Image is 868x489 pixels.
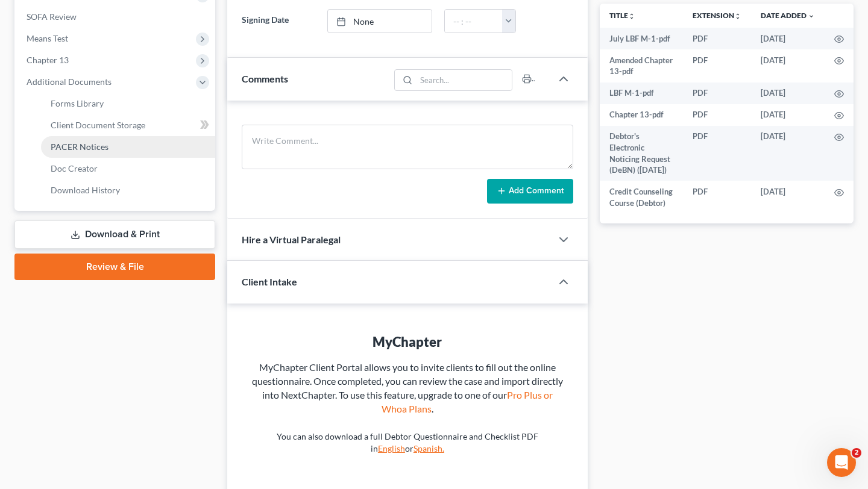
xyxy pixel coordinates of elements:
span: Hire a Virtual Paralegal [242,234,341,245]
input: Search... [416,70,512,90]
i: unfold_more [734,13,741,20]
span: Chapter 13 [27,55,69,65]
td: [DATE] [751,104,825,126]
td: Chapter 13-pdf [600,104,683,126]
td: PDF [683,28,751,49]
a: Download History [41,179,215,201]
a: Forms Library [41,93,215,114]
span: SOFA Review [27,11,77,22]
td: PDF [683,181,751,214]
span: Doc Creator [51,163,98,173]
a: None [328,10,432,33]
span: Comments [242,73,288,84]
p: You can also download a full Debtor Questionnaire and Checklist PDF in or [251,431,564,455]
a: SOFA Review [17,6,215,28]
span: Means Test [27,33,68,43]
a: Client Document Storage [41,114,215,136]
a: Spanish. [414,443,444,453]
td: PDF [683,104,751,126]
td: Debtor's Electronic Noticing Request (DeBN) ([DATE]) [600,126,683,181]
td: Amended Chapter 13-pdf [600,49,683,83]
td: [DATE] [751,126,825,181]
i: unfold_more [628,13,635,20]
span: 2 [852,448,861,458]
a: Review & File [14,254,215,280]
td: PDF [683,126,751,181]
span: PACER Notices [51,142,108,152]
span: Additional Documents [27,76,112,87]
a: PACER Notices [41,136,215,158]
label: Signing Date [236,9,321,33]
td: [DATE] [751,181,825,214]
a: Download & Print [14,220,215,249]
td: PDF [683,49,751,83]
a: Doc Creator [41,158,215,179]
td: July LBF M-1-pdf [600,28,683,49]
td: PDF [683,83,751,104]
a: Pro Plus or Whoa Plans [382,389,553,414]
td: [DATE] [751,83,825,104]
td: Credit Counseling Course (Debtor) [600,181,683,214]
span: Download History [51,185,120,195]
a: Extensionunfold_more [693,11,741,20]
input: -- : -- [445,10,502,33]
iframe: Intercom live chat [827,448,856,477]
a: Titleunfold_more [609,11,635,20]
span: MyChapter Client Portal allows you to invite clients to fill out the online questionnaire. Once c... [252,361,563,414]
a: Date Added expand_more [761,11,815,20]
td: [DATE] [751,49,825,83]
a: English [378,443,405,453]
div: MyChapter [251,332,564,351]
td: [DATE] [751,28,825,49]
td: LBF M-1-pdf [600,83,683,104]
span: Client Document Storage [51,120,145,130]
span: Forms Library [51,98,104,108]
i: expand_more [808,13,815,20]
span: Client Intake [242,276,297,287]
button: Add Comment [487,179,573,204]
